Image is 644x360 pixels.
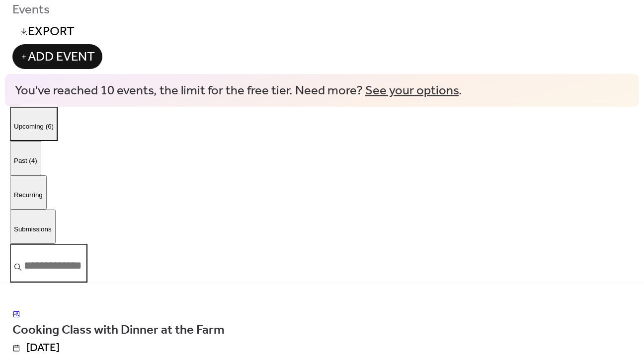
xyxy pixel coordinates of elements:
[365,79,459,103] a: See your options
[12,326,225,334] a: Cooking Class with Dinner at the Farm
[12,19,82,44] a: Export
[12,321,225,340] span: Cooking Class with Dinner at the Farm
[10,175,47,210] button: Recurring
[10,210,56,244] button: Submissions
[12,340,632,357] span: [DATE]
[12,44,102,69] button: Add Event
[28,23,75,42] span: Export
[10,107,58,141] button: Upcoming (6)
[15,82,462,100] span: You've reached 10 events, the limit for the free tier. Need more? .
[28,48,95,67] span: Add Event
[12,54,102,62] a: Add Event
[10,141,41,175] button: Past (4)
